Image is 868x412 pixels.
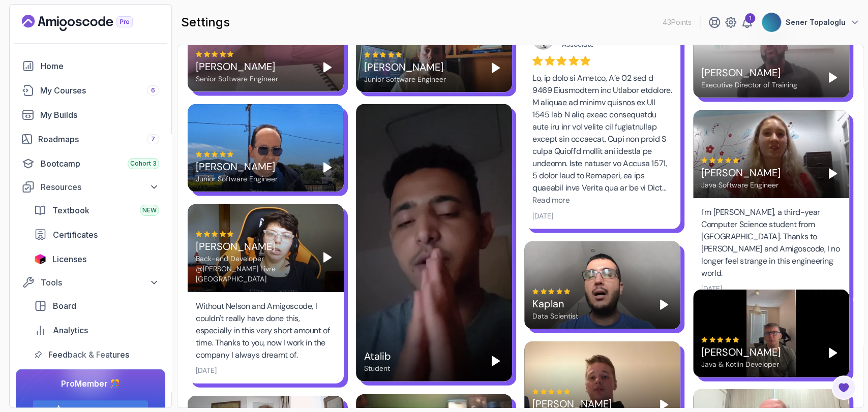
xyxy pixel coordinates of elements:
span: 7 [151,135,155,143]
a: textbook [28,200,165,220]
button: Play [825,345,841,361]
a: certificates [28,225,165,245]
span: Licenses [52,253,86,265]
div: Java Software Engineer [701,180,781,190]
div: I'm [PERSON_NAME], a third-year Computer Science student from [GEOGRAPHIC_DATA]. Thanks to [PERSO... [701,206,841,279]
a: feedback [28,344,165,365]
a: analytics [28,320,165,340]
span: Textbook [52,204,89,216]
h2: settings [181,14,230,30]
p: Sener Topaloglu [786,17,846,27]
a: licenses [28,249,165,269]
img: user profile image [762,13,781,32]
div: Tools [41,276,159,289]
div: Roadmaps [38,133,159,145]
div: Bootcamp [41,157,159,170]
p: 43 Points [663,17,692,27]
a: courses [16,80,165,101]
div: Student [364,363,391,373]
img: jetbrains icon [34,254,46,264]
button: Play [825,70,841,86]
a: Landing page [22,15,156,31]
div: Home [41,60,159,72]
div: Java & Kotlin Developer [701,359,781,369]
a: home [16,56,165,76]
div: Senior Software Engineer [196,74,278,84]
span: Certificates [53,229,98,241]
div: Atalib [364,349,391,363]
div: Without Nelson and Amigoscode, I couldn't really have done this, especially in this very short am... [196,300,336,361]
div: My Builds [40,109,159,121]
a: builds [16,105,165,125]
div: [PERSON_NAME] [701,166,781,180]
div: Back-end Developer @[PERSON_NAME] Livre [GEOGRAPHIC_DATA] [196,253,311,284]
div: Lo, ip dolo si Ametco, A’e 02 sed d 9469 Eiusmodtem inc Utlabor etdolore. M aliquae ad minimv qui... [532,72,672,194]
div: [PERSON_NAME] [701,345,781,359]
div: Junior Software Engineer [196,174,278,184]
button: Play [319,59,336,76]
span: Cohort 3 [130,160,157,168]
button: Tools [16,273,165,292]
span: Feedback & Features [48,348,129,361]
span: Analytics [53,324,88,336]
button: Open Feedback Button [831,375,856,400]
div: [PERSON_NAME] [196,59,278,74]
button: Read more [532,195,570,206]
span: NEW [142,206,157,214]
span: 6 [151,86,155,94]
button: Resources [16,178,165,196]
button: Play [488,60,504,76]
div: Executive Director of Training [701,80,797,90]
div: [PERSON_NAME] [196,160,278,174]
a: board [28,296,165,316]
div: [DATE] [701,283,722,294]
span: Board [53,300,76,312]
div: 1 [745,13,755,23]
a: 1 [741,16,753,28]
button: Play [656,297,672,313]
button: Play [319,160,336,176]
div: [PERSON_NAME] [196,239,311,253]
div: [PERSON_NAME] [364,60,446,74]
div: [DATE] [196,365,217,375]
button: Play [488,353,504,369]
a: bootcamp [16,153,165,174]
div: Resources [41,181,159,193]
div: Kaplan [532,297,578,311]
div: My Courses [40,84,159,97]
div: [PERSON_NAME] [532,397,612,411]
button: user profile imageSener Topaloglu [761,12,860,33]
button: Play [825,166,841,182]
div: Junior Software Engineer [364,74,446,84]
button: Play [319,249,336,266]
div: Data Scientist [532,311,578,321]
span: Read more [532,195,570,205]
div: [PERSON_NAME] [701,66,797,80]
a: roadmaps [16,129,165,149]
div: [DATE] [532,211,553,221]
